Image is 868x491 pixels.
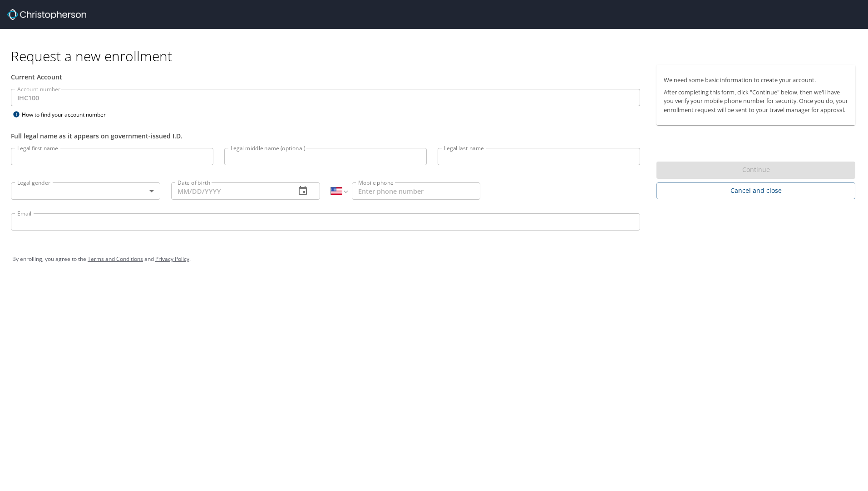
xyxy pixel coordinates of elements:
div: ​ [11,182,160,200]
p: After completing this form, click "Continue" below, then we'll have you verify your mobile phone ... [664,88,848,114]
div: By enrolling, you agree to the and . [12,248,856,270]
div: Current Account [11,72,640,82]
img: cbt logo [7,9,86,20]
div: Full legal name as it appears on government-issued I.D. [11,131,640,141]
input: Enter phone number [352,182,480,200]
div: How to find your account number [11,109,124,120]
a: Privacy Policy [155,255,189,263]
p: We need some basic information to create your account. [664,76,848,84]
button: Cancel and close [656,182,855,199]
input: MM/DD/YYYY [171,182,289,200]
h1: Request a new enrollment [11,47,863,65]
a: Terms and Conditions [88,255,143,263]
span: Cancel and close [664,185,848,196]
